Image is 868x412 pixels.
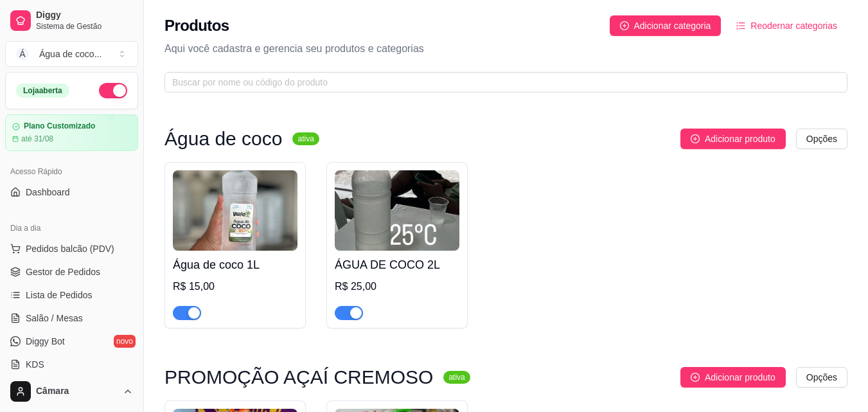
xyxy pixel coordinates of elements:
[634,19,711,33] span: Adicionar categoria
[292,132,319,145] sup: ativa
[16,48,29,60] span: Á
[691,373,700,382] span: plus-circle
[173,279,297,294] div: R$ 15,00
[164,41,847,57] p: Aqui você cadastra e gerencia seu produtos e categorias
[806,132,837,146] span: Opções
[705,370,775,384] span: Adicionar produto
[620,21,629,30] span: plus-circle
[691,134,700,143] span: plus-circle
[26,358,44,371] span: KDS
[680,129,786,149] button: Adicionar produto
[335,170,459,251] img: product-image
[610,15,722,36] button: Adicionar categoria
[796,129,847,149] button: Opções
[736,21,745,30] span: ordered-list
[173,256,297,274] h4: Água de coco 1L
[796,367,847,388] button: Opções
[335,279,459,294] div: R$ 25,00
[26,186,70,199] span: Dashboard
[164,370,433,385] h3: PROMOÇÃO AÇAÍ CREMOSO
[726,15,847,36] button: Reodernar categorias
[173,170,297,251] img: product-image
[36,21,133,31] span: Sistema de Gestão
[172,75,829,89] input: Buscar por nome ou código do produto
[5,41,138,67] button: Select a team
[26,312,83,325] span: Salão / Mesas
[5,285,138,305] a: Lista de Pedidos
[5,114,138,151] a: Plano Customizadoaté 31/08
[26,289,93,301] span: Lista de Pedidos
[36,10,133,21] span: Diggy
[335,256,459,274] h4: ÁGUA DE COCO 2L
[24,121,95,131] article: Plano Customizado
[680,367,786,388] button: Adicionar produto
[26,242,114,255] span: Pedidos balcão (PDV)
[5,218,138,238] div: Dia a dia
[16,84,69,98] div: Loja aberta
[5,182,138,202] a: Dashboard
[705,132,775,146] span: Adicionar produto
[750,19,837,33] span: Reodernar categorias
[5,376,138,407] button: Câmara
[39,48,102,60] div: Água de coco ...
[164,15,229,36] h2: Produtos
[36,386,118,397] span: Câmara
[21,134,53,144] article: até 31/08
[443,371,470,384] sup: ativa
[164,131,282,147] h3: Água de coco
[5,262,138,282] a: Gestor de Pedidos
[99,83,127,98] button: Alterar Status
[5,161,138,182] div: Acesso Rápido
[5,308,138,328] a: Salão / Mesas
[5,5,138,36] a: DiggySistema de Gestão
[26,335,65,348] span: Diggy Bot
[26,265,100,278] span: Gestor de Pedidos
[806,370,837,384] span: Opções
[5,331,138,352] a: Diggy Botnovo
[5,238,138,259] button: Pedidos balcão (PDV)
[5,354,138,375] a: KDS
